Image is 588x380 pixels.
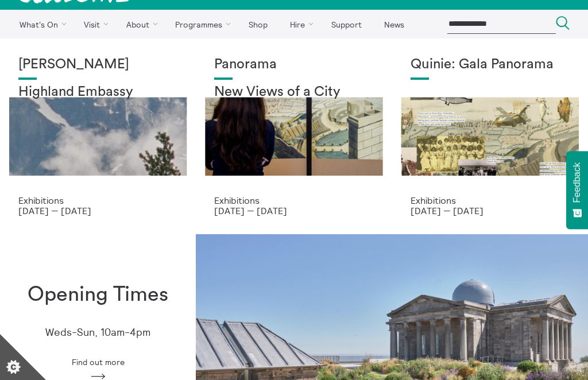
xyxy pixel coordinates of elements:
h2: Highland Embassy [18,84,177,100]
h1: Quinie: Gala Panorama [411,57,570,73]
a: News [374,10,414,38]
p: [DATE] — [DATE] [214,205,373,216]
span: Find out more [72,358,125,367]
h1: Panorama [214,57,373,73]
h2: New Views of a City [214,84,373,100]
p: [DATE] — [DATE] [411,205,570,216]
span: Feedback [572,162,582,203]
a: Collective Panorama June 2025 small file 8 Panorama New Views of a City Exhibitions [DATE] — [DATE] [196,38,392,234]
h1: [PERSON_NAME] [18,57,177,73]
p: Weds-Sun, 10am-4pm [45,327,150,339]
a: Josie Vallely Quinie: Gala Panorama Exhibitions [DATE] — [DATE] [392,38,588,234]
h1: Opening Times [28,283,168,307]
a: Support [321,10,372,38]
button: Feedback - Show survey [566,151,588,229]
a: What's On [9,10,72,38]
p: Exhibitions [214,195,373,205]
a: About [116,10,163,38]
a: Shop [238,10,277,38]
a: Programmes [165,10,237,38]
a: Visit [74,10,114,38]
p: Exhibitions [18,195,177,205]
a: Hire [280,10,319,38]
p: [DATE] — [DATE] [18,205,177,216]
p: Exhibitions [411,195,570,205]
